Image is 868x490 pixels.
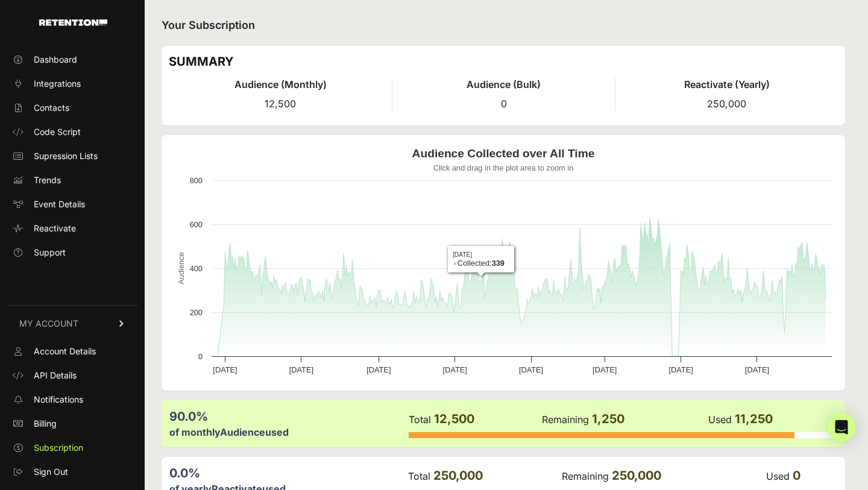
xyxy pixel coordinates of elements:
[7,98,137,118] a: Contacts
[34,442,83,454] span: Subscription
[519,365,543,374] text: [DATE]
[7,122,137,142] a: Code Script
[7,74,137,93] a: Integrations
[443,365,467,374] text: [DATE]
[169,465,407,482] div: 0.0%
[408,470,430,482] label: Total
[190,308,203,317] text: 200
[827,413,856,442] div: Open Intercom Messenger
[34,78,81,90] span: Integrations
[7,438,137,457] a: Subscription
[592,412,624,426] span: 1,250
[735,412,773,426] span: 11,250
[190,220,203,229] text: 600
[190,176,203,185] text: 800
[34,174,61,186] span: Trends
[766,470,790,482] label: Used
[213,365,237,374] text: [DATE]
[501,98,507,110] span: 0
[169,408,407,425] div: 90.0%
[34,198,85,210] span: Event Details
[7,50,137,69] a: Dashboard
[265,98,296,110] span: 12,500
[593,365,617,374] text: [DATE]
[668,365,693,374] text: [DATE]
[7,146,137,166] a: Supression Lists
[708,413,732,426] label: Used
[615,77,838,92] h4: Reactivate (Yearly)
[7,462,137,482] a: Sign Out
[39,19,107,26] img: Retention.com
[433,163,574,172] text: Click and drag in the plot area to zoom in
[412,147,595,160] text: Audience Collected over All Time
[169,53,838,70] h3: SUMMARY
[34,466,68,478] span: Sign Out
[7,219,137,238] a: Reactivate
[793,468,800,483] span: 0
[19,318,78,330] span: MY ACCOUNT
[169,425,407,439] div: of monthly used
[366,365,391,374] text: [DATE]
[433,468,483,483] span: 250,000
[7,414,137,433] a: Billing
[177,252,186,284] text: Audience
[7,390,137,409] a: Notifications
[34,369,77,382] span: API Details
[7,342,137,361] a: Account Details
[34,418,57,430] span: Billing
[34,150,98,162] span: Supression Lists
[745,365,769,374] text: [DATE]
[409,413,431,426] label: Total
[562,470,609,482] label: Remaining
[7,366,137,385] a: API Details
[7,195,137,214] a: Event Details
[7,305,137,342] a: MY ACCOUNT
[190,264,203,273] text: 400
[34,102,69,114] span: Contacts
[34,126,81,138] span: Code Script
[7,243,137,262] a: Support
[162,17,845,34] h2: Your Subscription
[7,171,137,190] a: Trends
[34,247,66,259] span: Support
[34,345,96,357] span: Account Details
[169,77,392,92] h4: Audience (Monthly)
[34,222,76,234] span: Reactivate
[169,142,838,383] svg: Audience Collected over All Time
[289,365,313,374] text: [DATE]
[434,412,474,426] span: 12,500
[34,394,83,406] span: Notifications
[220,426,265,438] label: Audience
[542,413,589,426] label: Remaining
[612,468,661,483] span: 250,000
[707,98,746,110] span: 250,000
[392,77,615,92] h4: Audience (Bulk)
[198,352,203,361] text: 0
[34,54,77,66] span: Dashboard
